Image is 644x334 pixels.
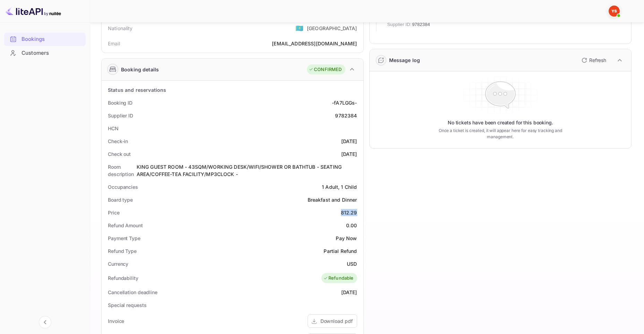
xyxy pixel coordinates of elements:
[108,247,137,255] div: Refund Type
[335,112,357,119] div: 9782384
[332,99,357,106] div: -fA7LGGs-
[341,138,357,145] div: [DATE]
[108,150,131,158] div: Check out
[430,128,571,140] p: Once a ticket is created, it will appear here for easy tracking and management.
[6,6,61,17] img: LiteAPI logo
[4,46,86,60] div: Customers
[322,183,357,191] div: 1 Adult, 1 Child
[323,275,354,282] div: Refundable
[108,222,143,229] div: Refund Amount
[4,33,86,46] div: Bookings
[272,40,357,47] div: [EMAIL_ADDRESS][DOMAIN_NAME]
[309,66,342,73] div: CONFIRMED
[108,138,128,145] div: Check-in
[295,22,303,34] span: United States
[22,49,82,57] div: Customers
[22,35,82,43] div: Bookings
[320,317,353,325] div: Download pdf
[108,235,140,242] div: Payment Type
[4,46,86,59] a: Customers
[346,222,357,229] div: 0.00
[108,317,124,325] div: Invoice
[341,209,357,216] div: 812.29
[108,86,166,94] div: Status and reservations
[589,56,606,64] p: Refresh
[137,163,357,178] div: KING GUEST ROOM - 43SQM/WORKING DESK/WIFI/SHOWER OR BATHTUB - SEATING AREA/COFFEE-TEA FACILITY/MP...
[108,183,138,191] div: Occupancies
[324,247,357,255] div: Partial Refund
[448,119,553,126] p: No tickets have been created for this booking.
[108,163,137,178] div: Room description
[39,316,51,328] button: Collapse navigation
[108,196,133,203] div: Board type
[108,289,157,296] div: Cancellation deadline
[108,25,133,32] div: Nationality
[4,33,86,45] a: Bookings
[108,274,138,282] div: Refundability
[108,301,146,309] div: Special requests
[108,112,133,119] div: Supplier ID
[609,6,620,17] img: Yandex Support
[387,21,412,28] span: Supplier ID:
[308,196,357,203] div: Breakfast and Dinner
[121,66,159,73] div: Booking details
[108,125,119,132] div: HCN
[412,21,430,28] span: 9782384
[108,260,128,267] div: Currency
[108,99,132,106] div: Booking ID
[108,209,120,216] div: Price
[307,25,357,32] div: [GEOGRAPHIC_DATA]
[108,40,120,47] div: Email
[389,56,420,64] div: Message log
[341,289,357,296] div: [DATE]
[336,235,357,242] div: Pay Now
[347,260,357,267] div: USD
[577,55,609,66] button: Refresh
[341,150,357,158] div: [DATE]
